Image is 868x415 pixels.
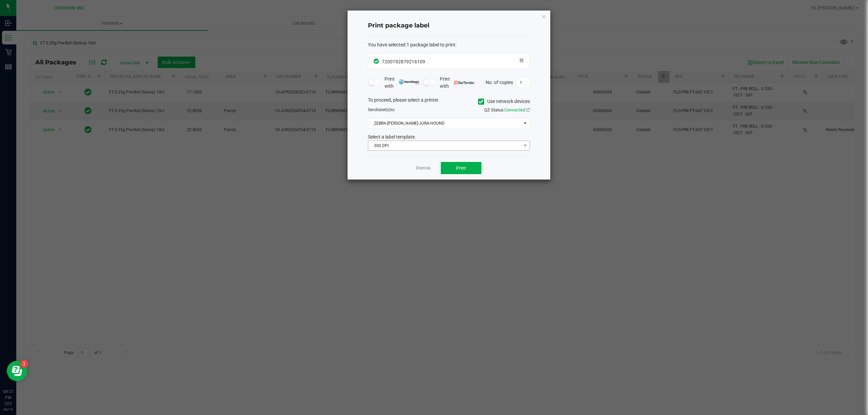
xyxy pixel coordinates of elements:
[478,98,530,105] label: Use network devices
[20,360,28,368] iframe: Resource center unread badge
[377,107,391,112] span: label(s)
[399,79,419,84] img: mark_magic_cybra.png
[416,165,431,171] a: Dismiss
[7,361,27,381] iframe: Resource center
[456,165,466,171] span: Print
[454,81,475,84] img: bartender.png
[441,162,481,174] button: Print
[368,42,455,47] span: You have selected 1 package label to print
[368,141,521,150] span: 300 DPI
[368,107,395,112] span: Send to:
[374,58,380,65] span: In Sync
[363,133,535,141] div: Select a label template.
[484,107,530,112] span: QZ Status:
[368,41,530,48] div: :
[440,76,475,90] span: Print with
[363,97,535,107] div: To proceed, please select a printer.
[368,21,530,30] h4: Print package label
[486,79,513,85] span: No. of copies
[505,107,525,112] span: Connected
[368,119,521,128] span: ZEBRA-[PERSON_NAME]-JURA-HOUND
[384,76,419,90] span: Print with
[382,59,425,64] span: 7200192879216109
